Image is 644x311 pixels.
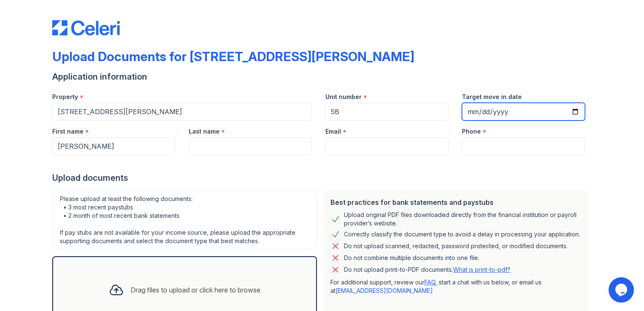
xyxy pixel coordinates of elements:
[52,49,414,64] div: Upload Documents for [STREET_ADDRESS][PERSON_NAME]
[52,190,317,249] div: Please upload at least the following documents: • 3 most recent paystubs • 2 month of most recent...
[52,127,83,136] label: First name
[344,229,580,239] div: Correctly classify the document type to avoid a delay in processing your application.
[325,127,341,136] label: Email
[52,172,592,184] div: Upload documents
[462,93,522,101] label: Target move in date
[609,277,636,303] iframe: chat widget
[453,266,510,273] a: What is print-to-pdf?
[424,279,435,286] a: FAQ
[344,265,510,274] p: Do not upload print-to-PDF documents.
[330,278,582,295] p: For additional support, review our , start a chat with us below, or email us at
[131,285,260,295] div: Drag files to upload or click here to browse
[189,127,220,136] label: Last name
[52,71,592,83] div: Application information
[344,241,568,251] div: Do not upload scanned, redacted, password protected, or modified documents.
[330,197,582,207] div: Best practices for bank statements and paystubs
[462,127,481,136] label: Phone
[325,93,362,101] label: Unit number
[52,93,78,101] label: Property
[344,211,582,228] div: Upload original PDF files downloaded directly from the financial institution or payroll provider’...
[52,20,120,35] img: CE_Logo_Blue-a8612792a0a2168367f1c8372b55b34899dd931a85d93a1a3d3e32e68fde9ad4.png
[335,287,433,294] a: [EMAIL_ADDRESS][DOMAIN_NAME]
[344,253,479,263] div: Do not combine multiple documents into one file.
